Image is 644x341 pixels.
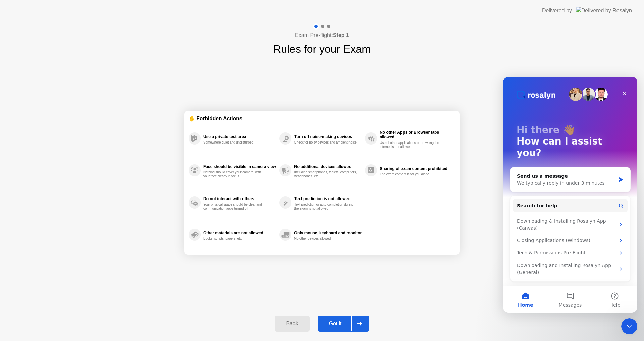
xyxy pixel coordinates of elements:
div: Use of other applications or browsing the internet is not allowed [380,141,443,149]
button: Back [275,316,309,332]
div: Check for noisy devices and ambient noise [294,140,358,145]
button: Got it [318,316,369,332]
h1: Rules for your Exam [273,41,371,57]
div: The exam content is for you alone [380,172,443,176]
div: Somewhere quiet and undisturbed [203,140,267,145]
img: Delivered by Rosalyn [576,7,632,14]
div: Use a private test area [203,134,276,139]
div: Including smartphones, tablets, computers, headphones, etc. [294,170,358,178]
div: Delivered by [542,7,572,15]
div: Text prediction is not allowed [294,196,362,201]
div: Other materials are not allowed [203,231,276,235]
div: Do not interact with others [203,196,276,201]
div: Back [277,321,307,327]
div: Got it [320,321,351,327]
div: Your physical space should be clear and communication apps turned off [203,203,267,211]
iframe: Intercom live chat [621,318,637,334]
div: No other devices allowed [294,237,358,241]
iframe: Intercom live chat [503,77,637,313]
div: No other Apps or Browser tabs allowed [380,130,452,139]
div: Sharing of exam content prohibited [380,166,452,171]
h4: Exam Pre-flight: [295,31,349,39]
div: Books, scripts, papers, etc [203,237,267,241]
b: Step 1 [333,32,349,38]
div: ✋ Forbidden Actions [189,115,455,122]
div: Nothing should cover your camera, with your face clearly in focus [203,170,267,178]
div: Face should be visible in camera view [203,164,276,169]
div: No additional devices allowed [294,164,362,169]
div: Text prediction or auto-completion during the exam is not allowed [294,203,358,211]
div: Only mouse, keyboard and monitor [294,231,362,235]
div: Turn off noise-making devices [294,134,362,139]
